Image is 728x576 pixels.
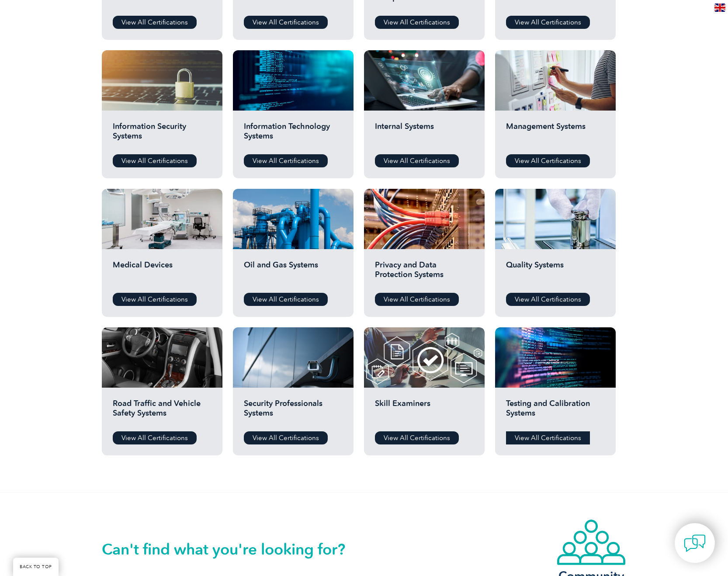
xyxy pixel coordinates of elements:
[506,431,590,444] a: View All Certifications
[375,431,459,444] a: View All Certifications
[244,260,343,286] h2: Oil and Gas Systems
[244,16,328,29] a: View All Certifications
[244,293,328,306] a: View All Certifications
[506,16,590,29] a: View All Certifications
[375,399,474,425] h2: Skill Examiners
[244,431,328,444] a: View All Certifications
[375,260,474,286] h2: Privacy and Data Protection Systems
[506,154,590,167] a: View All Certifications
[556,519,626,566] img: icon-community.webp
[113,154,197,167] a: View All Certifications
[506,399,605,425] h2: Testing and Calibration Systems
[113,16,197,29] a: View All Certifications
[244,154,328,167] a: View All Certifications
[244,399,343,425] h2: Security Professionals Systems
[506,121,605,148] h2: Management Systems
[113,293,197,306] a: View All Certifications
[506,293,590,306] a: View All Certifications
[375,16,459,29] a: View All Certifications
[102,542,364,556] h2: Can't find what you're looking for?
[113,260,211,286] h2: Medical Devices
[714,3,725,12] img: en
[244,121,343,148] h2: Information Technology Systems
[375,154,459,167] a: View All Certifications
[684,532,706,554] img: contact-chat.png
[113,121,211,148] h2: Information Security Systems
[375,121,474,148] h2: Internal Systems
[375,293,459,306] a: View All Certifications
[113,431,197,444] a: View All Certifications
[13,558,59,576] a: BACK TO TOP
[506,260,605,286] h2: Quality Systems
[113,399,211,425] h2: Road Traffic and Vehicle Safety Systems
